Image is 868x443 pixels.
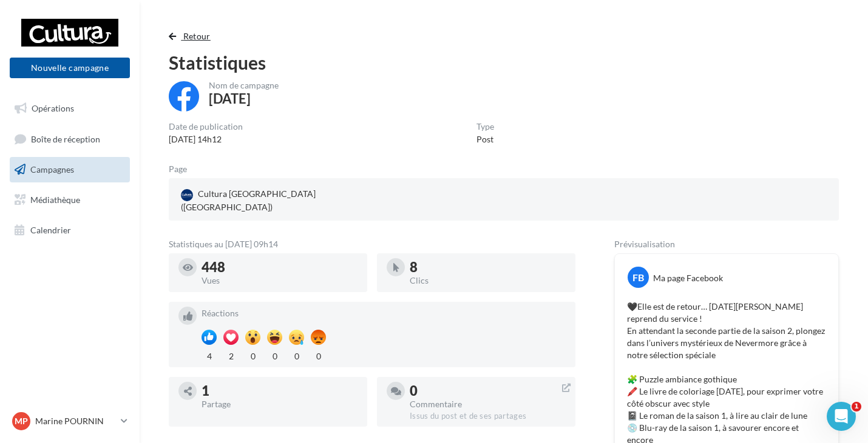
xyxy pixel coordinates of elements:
div: Commentaire [410,400,566,408]
div: Post [476,133,494,145]
span: 1 [852,402,861,411]
div: 0 [311,348,326,362]
a: MP Marine POURNIN [10,410,130,433]
div: 448 [202,261,358,274]
div: Statistiques au [DATE] 09h14 [169,240,575,248]
div: Réactions [202,309,566,318]
button: Retour [169,29,215,44]
button: Nouvelle campagne [10,58,130,78]
a: Cultura [GEOGRAPHIC_DATA] ([GEOGRAPHIC_DATA]) [178,185,395,216]
div: Statistiques [169,53,839,72]
div: Ma page Facebook [653,272,723,284]
div: 0 [245,348,260,362]
div: 0 [289,348,304,362]
div: Type [476,122,494,131]
span: Médiathèque [30,195,80,205]
div: 8 [410,261,566,274]
div: 2 [223,348,239,362]
div: Issus du post et de ses partages [410,411,566,422]
div: Vues [202,276,358,285]
div: Partage [202,400,358,408]
div: [DATE] [209,92,251,105]
div: Page [169,165,197,173]
div: Clics [410,276,566,285]
a: Campagnes [7,157,132,182]
div: 0 [267,348,282,362]
a: Opérations [7,96,132,121]
a: Calendrier [7,218,132,243]
span: Retour [183,31,211,41]
div: 4 [202,348,217,362]
a: Boîte de réception [7,126,132,152]
span: Campagnes [30,164,74,175]
span: Opérations [32,103,74,113]
div: 1 [202,384,358,398]
div: Date de publication [169,122,243,131]
div: [DATE] 14h12 [169,133,243,145]
span: Boîte de réception [31,133,100,144]
div: FB [628,267,649,288]
div: Nom de campagne [209,81,279,90]
span: Calendrier [30,224,71,235]
p: Marine POURNIN [35,415,116,427]
div: 0 [410,384,566,398]
span: MP [15,415,28,427]
iframe: Intercom live chat [827,402,856,431]
a: Médiathèque [7,187,132,213]
div: Prévisualisation [614,240,839,248]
